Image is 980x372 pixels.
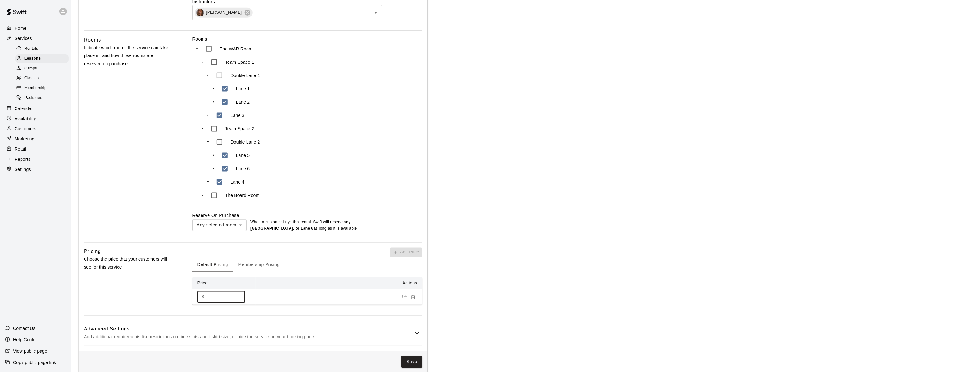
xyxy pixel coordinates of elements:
label: Rooms [192,36,422,42]
a: Marketing [5,134,66,144]
button: Membership Pricing [233,257,285,272]
img: Hayley Pasma [196,9,204,16]
p: Double Lane 1 [231,72,260,79]
a: Classes [15,74,71,83]
div: Packages [15,94,69,102]
div: Hayley Pasma[PERSON_NAME] [195,8,253,18]
p: Copy public page link [13,359,56,366]
button: Open [371,8,380,17]
p: Choose the price that your customers will see for this service [84,256,172,271]
p: Add additional requirements like restrictions on time slots and t-shirt size, or hide the service... [84,333,413,341]
p: The WAR Room [220,46,253,52]
a: Reports [5,154,66,164]
div: Rentals [15,44,69,53]
p: Contact Us [13,325,35,331]
span: Memberships [24,85,48,91]
a: Settings [5,165,66,174]
div: Memberships [15,84,69,93]
th: Actions [256,277,422,289]
button: Remove price [409,293,417,301]
div: Lessons [15,54,69,63]
a: Camps [15,64,71,74]
p: Lane 6 [236,166,250,172]
div: Advanced SettingsAdd additional requirements like restrictions on time slots and t-shirt size, or... [84,321,422,346]
ul: swift facility view [192,42,319,202]
span: [PERSON_NAME] [202,9,246,16]
span: Classes [24,75,39,82]
a: Calendar [5,104,66,113]
p: Team Space 2 [225,126,254,132]
span: Rentals [24,46,38,52]
p: Reports [15,156,30,162]
div: Camps [15,64,69,73]
button: Default Pricing [192,257,233,272]
a: Home [5,23,66,33]
a: Customers [5,124,66,134]
p: Marketing [15,136,35,142]
p: Lane 5 [236,152,250,159]
p: Services [15,35,32,42]
a: Rentals [15,44,71,54]
p: Team Space 1 [225,59,254,65]
p: Lane 4 [231,179,245,185]
h6: Advanced Settings [84,325,413,333]
div: Any selected room [192,219,247,231]
p: Customers [15,126,36,132]
a: Packages [15,93,71,103]
p: Calendar [15,105,33,112]
h6: Pricing [84,248,101,256]
p: View public page [13,348,47,354]
button: Duplicate price [401,293,409,301]
p: $ [202,294,204,300]
span: Camps [24,65,37,72]
p: Availability [15,115,36,122]
p: Settings [15,166,31,173]
p: Double Lane 2 [231,139,260,145]
span: Packages [24,95,42,101]
h6: Rooms [84,36,101,44]
a: Lessons [15,54,71,63]
a: Services [5,34,66,43]
button: Save [401,356,422,368]
th: Price [192,277,256,289]
label: Reserve On Purchase [192,213,239,218]
p: Indicate which rooms the service can take place in, and how those rooms are reserved on purchase [84,44,172,68]
p: Help Center [13,336,37,343]
a: Availability [5,114,66,123]
p: The Board Room [225,192,260,199]
b: any [GEOGRAPHIC_DATA], or Lane 6 [250,220,351,231]
a: Retail [5,144,66,154]
p: Retail [15,146,26,152]
p: Lane 1 [236,86,250,92]
p: When a customer buys this rental , Swift will reserve as long as it is available [250,219,361,232]
p: Lane 3 [231,112,245,119]
a: Memberships [15,83,71,93]
span: Lessons [24,55,41,62]
div: Classes [15,74,69,83]
p: Home [15,25,27,31]
p: Lane 2 [236,99,250,105]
